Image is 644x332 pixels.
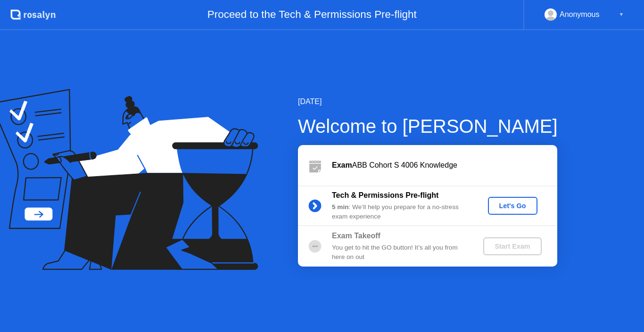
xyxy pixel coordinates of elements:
[619,8,624,21] div: ▼
[332,203,349,211] b: 5 min
[298,96,558,107] div: [DATE]
[560,8,600,21] div: Anonymous
[298,112,558,140] div: Welcome to [PERSON_NAME]
[332,161,352,169] b: Exam
[483,237,541,255] button: Start Exam
[332,191,438,199] b: Tech & Permissions Pre-flight
[332,232,380,240] b: Exam Takeoff
[332,243,468,262] div: You get to hit the GO button! It’s all you from here on out
[487,243,537,250] div: Start Exam
[332,202,468,222] div: : We’ll help you prepare for a no-stress exam experience
[332,160,557,171] div: ABB Cohort S 4006 Knowledge
[488,197,537,215] button: Let's Go
[492,202,534,210] div: Let's Go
